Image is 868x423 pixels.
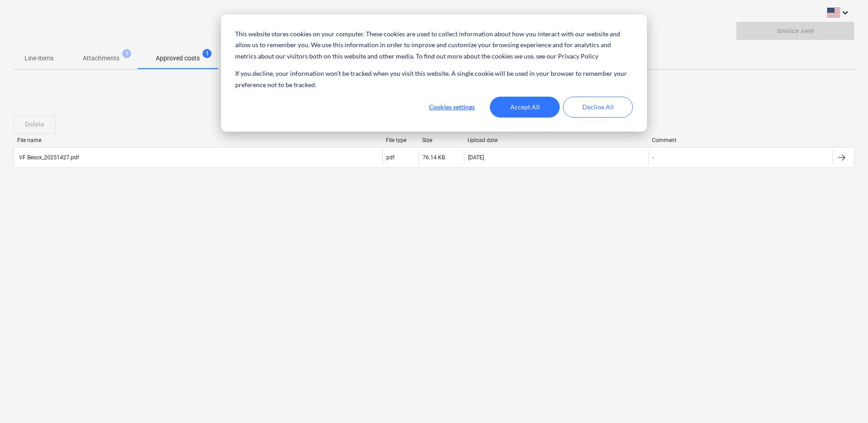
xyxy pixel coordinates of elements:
div: - [652,154,654,161]
span: 1 [122,49,131,58]
button: Accept All [490,97,560,118]
div: Comment [652,137,829,143]
div: Cookie banner [221,15,647,132]
div: pdf [386,154,395,161]
p: This website stores cookies on your computer. These cookies are used to collect information about... [235,29,633,62]
div: Size [422,137,460,143]
div: File type [386,137,415,143]
div: [DATE] [468,154,484,161]
button: Cookies settings [417,97,487,118]
i: keyboard_arrow_down [840,7,851,18]
p: Attachments [83,54,119,63]
button: Decline All [563,97,633,118]
span: 1 [202,49,212,58]
div: VF Besox_20251427.pdf [18,154,79,161]
p: Line-items [25,54,54,63]
p: If you decline, your information won’t be tracked when you visit this website. A single cookie wi... [235,68,633,90]
p: Approved costs [156,54,200,63]
div: File name [17,137,379,143]
div: 76.14 KB [423,154,445,161]
div: Upload date [468,137,645,143]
